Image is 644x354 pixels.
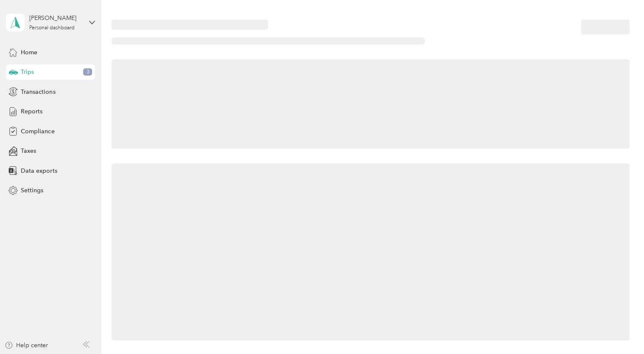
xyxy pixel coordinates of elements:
[5,341,48,350] button: Help center
[83,68,92,76] span: 3
[29,25,75,31] div: Personal dashboard
[21,186,43,195] span: Settings
[596,306,644,354] iframe: Everlance-gr Chat Button Frame
[21,127,54,136] span: Compliance
[21,166,57,175] span: Data exports
[21,67,34,76] span: Trips
[21,48,37,57] span: Home
[21,107,42,116] span: Reports
[21,146,36,155] span: Taxes
[21,87,55,96] span: Transactions
[29,14,82,22] div: [PERSON_NAME]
